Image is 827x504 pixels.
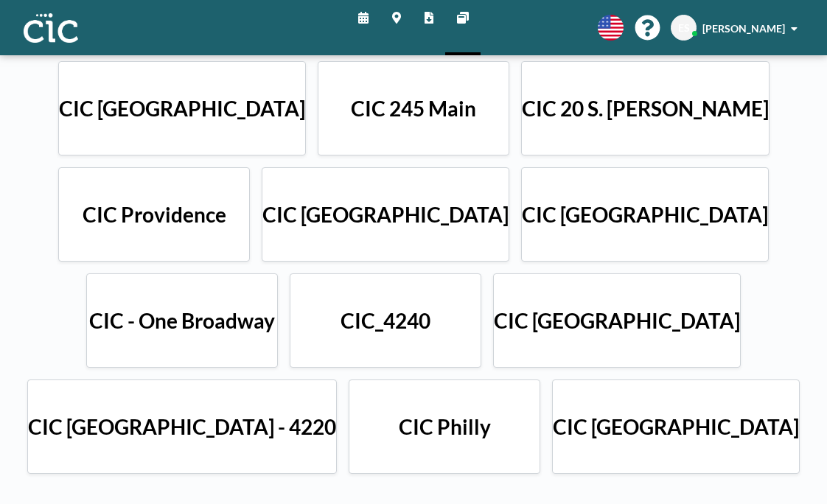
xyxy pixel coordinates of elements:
h4: CIC Philly [399,414,491,440]
h4: CIC [GEOGRAPHIC_DATA] [522,202,768,228]
h4: CIC [GEOGRAPHIC_DATA] [553,414,799,440]
span: ES [678,21,690,35]
h4: CIC_4240 [341,308,430,334]
h4: CIC 245 Main [351,96,476,122]
h4: CIC [GEOGRAPHIC_DATA] - 4220 [28,414,336,440]
h4: CIC - One Broadway [89,308,275,334]
img: organization-logo [24,13,78,43]
h4: CIC [GEOGRAPHIC_DATA] [494,308,740,334]
span: [PERSON_NAME] [702,22,785,35]
h4: CIC [GEOGRAPHIC_DATA] [59,96,305,122]
h4: CIC [GEOGRAPHIC_DATA] [262,202,509,228]
h4: CIC 20 S. [PERSON_NAME] [522,96,769,122]
h4: CIC Providence [83,202,226,228]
